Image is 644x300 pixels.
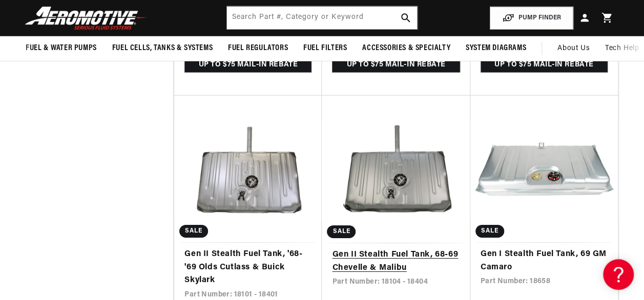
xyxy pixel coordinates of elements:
[481,248,608,274] a: Gen I Stealth Fuel Tank, 69 GM Camaro
[184,248,311,287] a: Gen II Stealth Fuel Tank, '68-'69 Olds Cutlass & Buick Skylark
[550,36,597,61] a: About Us
[227,7,417,29] input: Search by Part Number, Category or Keyword
[220,36,296,60] summary: Fuel Regulators
[26,43,97,54] span: Fuel & Water Pumps
[458,36,534,60] summary: System Diagrams
[355,36,458,60] summary: Accessories & Specialty
[557,44,590,52] span: About Us
[228,43,288,54] span: Fuel Regulators
[490,7,573,30] button: PUMP FINDER
[332,248,460,274] a: Gen II Stealth Fuel Tank, 68-69 Chevelle & Malibu
[605,43,639,54] span: Tech Help
[362,43,450,54] span: Accessories & Specialty
[105,36,220,60] summary: Fuel Cells, Tanks & Systems
[18,36,105,60] summary: Fuel & Water Pumps
[22,6,150,30] img: Aeromotive
[112,43,213,54] span: Fuel Cells, Tanks & Systems
[296,36,355,60] summary: Fuel Filters
[466,43,526,54] span: System Diagrams
[303,43,347,54] span: Fuel Filters
[394,7,417,29] button: search button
